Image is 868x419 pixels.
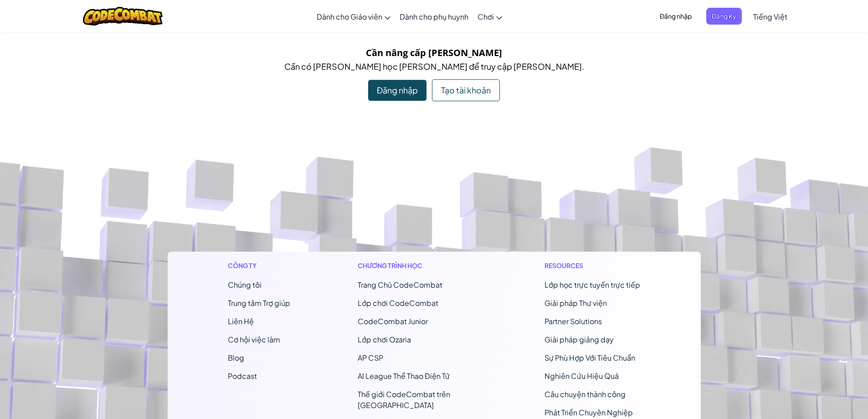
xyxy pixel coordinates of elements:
[706,8,742,25] button: Đăng Ký
[228,261,290,270] h1: Công ty
[544,280,640,290] a: Lớp học trực tuyến trực tiếp
[358,353,383,362] a: AP CSP
[228,371,257,381] a: Podcast
[317,12,382,21] span: Dành cho Giáo viên
[654,8,697,25] button: Đăng nhập
[473,4,507,29] a: Chơi
[358,335,411,344] a: Lớp chơi Ozaria
[228,316,254,326] span: Liên Hệ
[175,46,694,60] h5: Cần nâng cấp [PERSON_NAME]
[544,389,626,399] a: Câu chuyện thành công
[228,280,262,290] a: Chúng tôi
[358,316,428,326] a: CodeCombat Junior
[749,4,792,29] a: Tiếng Việt
[358,389,450,410] a: Thế giới CodeCombat trên [GEOGRAPHIC_DATA]
[544,316,602,326] a: Partner Solutions
[358,280,442,290] span: Trang Chủ CodeCombat
[83,7,163,26] img: CodeCombat logo
[544,408,633,417] a: Phát Triển Chuyên Nghiệp
[544,298,607,308] a: Giải pháp Thư viện
[228,298,290,308] a: Trung tâm Trợ giúp
[228,335,280,344] a: Cơ hội việc làm
[478,12,494,21] span: Chơi
[228,353,244,362] a: Blog
[544,335,614,344] a: Giải pháp giảng dạy
[358,261,478,270] h1: Chương trình học
[544,371,619,381] a: Nghiên Cứu Hiệu Quả
[175,60,694,73] p: Cần có [PERSON_NAME] học [PERSON_NAME] để truy cập [PERSON_NAME].
[753,12,787,21] span: Tiếng Việt
[358,371,450,381] a: AI League Thể Thao Điện Tử
[358,298,438,308] a: Lớp chơi CodeCombat
[544,261,640,270] h1: Resources
[432,79,500,101] div: Tạo tài khoản
[368,80,426,101] div: Đăng nhập
[544,353,635,362] a: Sự Phù Hợp Với Tiêu Chuẩn
[312,4,395,29] a: Dành cho Giáo viên
[395,4,473,29] a: Dành cho phụ huynh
